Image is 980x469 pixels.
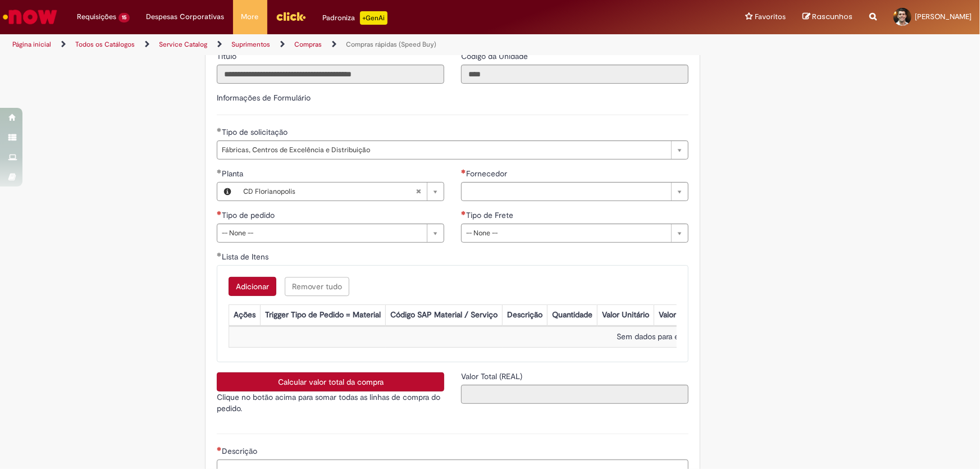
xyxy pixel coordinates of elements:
span: Necessários [461,169,466,174]
span: Fábricas, Centros de Excelência e Distribuição [222,141,666,159]
span: 15 [118,13,130,22]
span: Tipo de Frete [466,210,516,220]
ul: Trilhas de página [8,34,645,55]
a: Limpar campo Fornecedor [461,182,689,201]
span: Fornecedor [466,169,509,179]
span: Despesas Corporativas [147,11,225,22]
p: Clique no botão acima para somar todas as linhas de compra do pedido. [217,391,444,414]
span: Tipo de solicitação [222,127,290,137]
span: Necessários [217,447,222,451]
span: Descrição [222,446,259,456]
span: Tipo de pedido [222,210,277,220]
span: Rascunhos [812,11,853,22]
span: Requisições [77,11,116,22]
a: Suprimentos [231,40,270,49]
span: Favoritos [755,11,786,22]
a: CD FlorianopolisLimpar campo Planta [238,183,444,201]
span: CD Florianopolis [243,183,416,201]
span: Obrigatório Preenchido [217,169,222,174]
label: Somente leitura - Código da Unidade [461,51,530,62]
p: +GenAi [360,11,388,25]
span: Lista de Itens [222,252,271,262]
th: Descrição [503,305,548,326]
th: Quantidade [548,305,598,326]
th: Valor Total Moeda [654,305,726,326]
button: Planta, Visualizar este registro CD Florianopolis [217,183,238,201]
span: Somente leitura - Valor Total (REAL) [461,371,525,381]
a: Rascunhos [803,12,853,22]
a: Todos os Catálogos [75,40,135,49]
label: Informações de Formulário [217,93,311,103]
a: Service Catalog [159,40,207,49]
label: Somente leitura - Título [217,51,239,62]
div: Padroniza [323,11,388,25]
button: Calcular valor total da compra [217,372,444,391]
a: Compras rápidas (Speed Buy) [346,40,436,49]
th: Trigger Tipo de Pedido = Material [261,305,386,326]
a: Compras [294,40,322,49]
label: Somente leitura - Valor Total (REAL) [461,371,525,382]
img: ServiceNow [1,6,59,28]
span: -- None -- [222,224,421,242]
span: More [241,11,259,22]
input: Valor Total (REAL) [461,385,689,404]
span: -- None -- [466,224,666,242]
span: Planta [222,169,245,179]
span: Necessários [217,211,222,215]
abbr: Limpar campo Planta [410,183,427,201]
span: Necessários [461,211,466,215]
input: Código da Unidade [461,65,689,84]
th: Valor Unitário [598,305,654,326]
span: Somente leitura - Código da Unidade [461,51,530,61]
span: [PERSON_NAME] [915,12,972,21]
span: Somente leitura - Título [217,51,239,61]
img: click_logo_yellow_360x200.png [276,8,306,25]
span: Obrigatório Preenchido [217,252,222,257]
th: Ações [229,305,261,326]
th: Código SAP Material / Serviço [386,305,503,326]
a: Página inicial [12,40,51,49]
input: Título [217,65,444,84]
button: Add a row for Lista de Itens [229,277,276,296]
span: Obrigatório Preenchido [217,128,222,132]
